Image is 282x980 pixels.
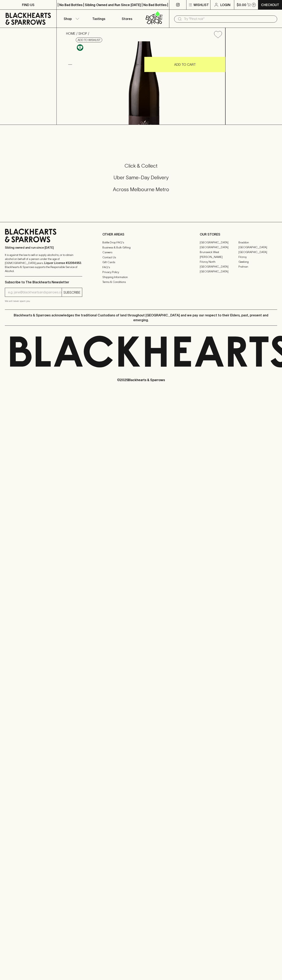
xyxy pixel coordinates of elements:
[238,245,277,250] a: [GEOGRAPHIC_DATA]
[102,280,180,285] a: Terms & Conditions
[22,2,34,7] p: FIND US
[102,265,180,270] a: FAQ's
[76,38,102,42] button: Add to wishlist
[220,2,230,7] p: Login
[184,16,274,22] input: Try "Pinot noir"
[85,10,113,28] a: Tastings
[200,245,238,250] a: [GEOGRAPHIC_DATA]
[62,288,82,297] button: SUBSCRIBE
[102,275,180,279] a: Shipping Information
[8,289,62,296] input: e.g. jane@blackheartsandsparrows.com.au
[63,290,80,295] p: SUBSCRIBE
[5,174,277,181] h5: Uber Same-Day Delivery
[113,10,141,28] a: Stores
[238,264,277,269] a: Prahran
[200,264,238,269] a: [GEOGRAPHIC_DATA]
[200,254,238,259] a: [PERSON_NAME]
[253,4,255,6] p: 0
[66,32,75,35] a: HOME
[238,254,277,259] a: Fitzroy
[5,186,277,193] h5: Across Melbourne Metro
[102,260,180,265] a: Gift Cards
[44,261,81,265] strong: Liquor License #32064953
[77,44,83,51] img: Vegan
[238,259,277,264] a: Geelong
[102,270,180,275] a: Privacy Policy
[5,280,82,285] p: Subscribe to The Blackhearts Newsletter
[64,16,72,21] p: Shop
[102,245,180,250] a: Business & Bulk Gifting
[174,62,196,67] p: ADD TO CART
[102,232,180,237] p: OTHER AREAS
[63,41,225,125] img: 38566.png
[78,32,87,35] a: SHOP
[8,313,274,322] p: Blackhearts & Sparrows acknowledges the traditional Custodians of land throughout [GEOGRAPHIC_DAT...
[200,269,238,274] a: [GEOGRAPHIC_DATA]
[200,250,238,254] a: Brunswick West
[194,2,209,7] p: Wishlist
[212,29,224,40] button: Add to wishlist
[200,232,277,237] p: OUR STORES
[5,246,82,250] p: Sibling owned and run since [DATE]
[5,163,277,169] h5: Click & Collect
[5,253,82,273] p: It is against the law to sell or supply alcohol to, or to obtain alcohol on behalf of a person un...
[261,2,279,7] p: Checkout
[102,255,180,260] a: Contact Us
[76,43,84,52] a: Made without the use of any animal products.
[122,16,132,21] p: Stores
[57,10,85,28] button: Shop
[200,259,238,264] a: Fitzroy North
[92,16,105,21] p: Tastings
[238,250,277,254] a: [GEOGRAPHIC_DATA]
[5,146,277,214] div: Call to action block
[238,240,277,245] a: Braddon
[102,240,180,245] a: Bottle Drop FAQ's
[102,250,180,255] a: Careers
[5,299,82,303] p: We will never spam you
[144,57,225,72] button: ADD TO CART
[237,2,246,7] p: $0.00
[200,240,238,245] a: [GEOGRAPHIC_DATA]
